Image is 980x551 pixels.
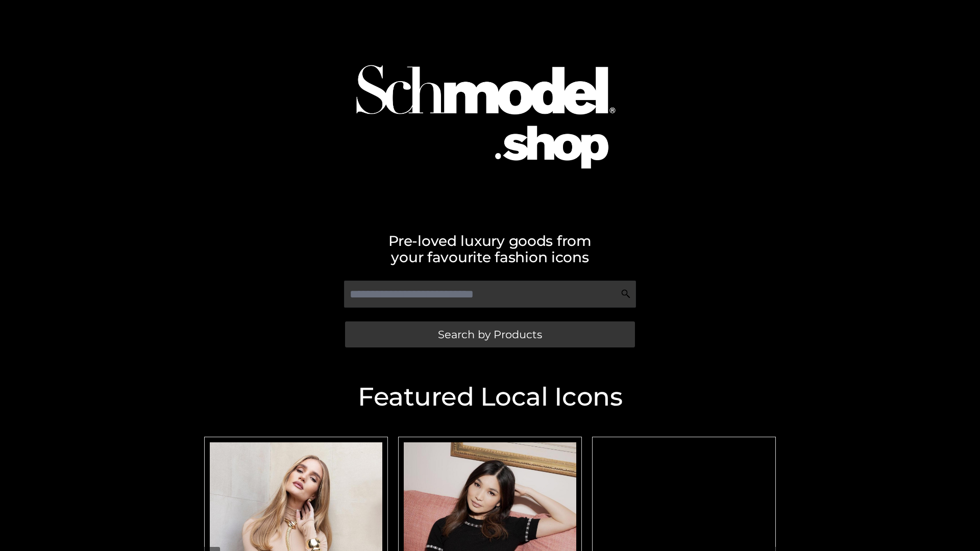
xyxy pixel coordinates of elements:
[199,233,781,265] h2: Pre-loved luxury goods from your favourite fashion icons
[621,289,631,299] img: Search Icon
[345,321,635,347] a: Search by Products
[199,384,781,410] h2: Featured Local Icons​
[438,329,542,340] span: Search by Products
